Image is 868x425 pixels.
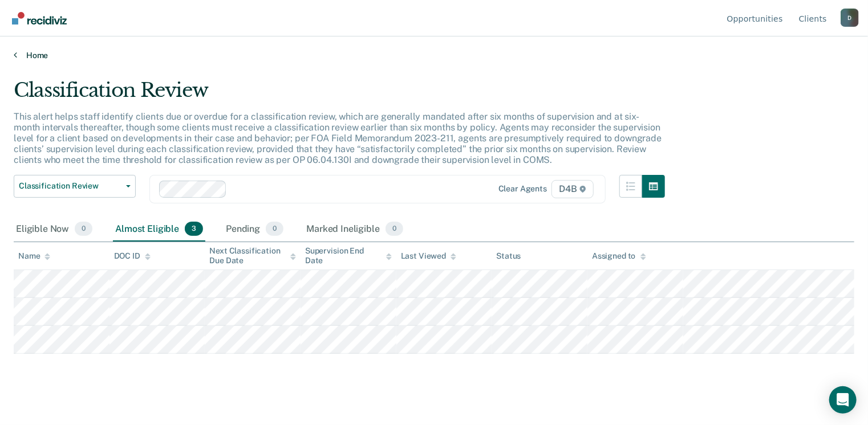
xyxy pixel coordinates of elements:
button: Profile dropdown button [841,9,859,27]
span: 0 [75,222,92,236]
div: Open Intercom Messenger [829,386,857,414]
span: 3 [185,222,203,236]
a: Home [14,50,854,60]
div: Next Classification Due Date [209,246,296,265]
div: Pending0 [224,217,286,242]
div: Almost Eligible3 [113,217,205,242]
span: D4B [551,180,593,198]
div: D [841,9,859,27]
div: Eligible Now0 [14,217,95,242]
div: Assigned to [592,251,646,261]
div: Name [18,251,50,261]
button: Classification Review [14,175,136,198]
div: Marked Ineligible0 [304,217,405,242]
img: Recidiviz [12,12,67,24]
div: Status [496,251,521,261]
span: 0 [386,222,403,236]
div: Supervision End Date [305,246,392,265]
div: DOC ID [114,251,151,261]
span: 0 [266,222,283,236]
div: Clear agents [498,184,547,194]
div: Classification Review [14,79,665,111]
div: Last Viewed [401,251,456,261]
p: This alert helps staff identify clients due or overdue for a classification review, which are gen... [14,111,662,166]
span: Classification Review [19,181,121,191]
